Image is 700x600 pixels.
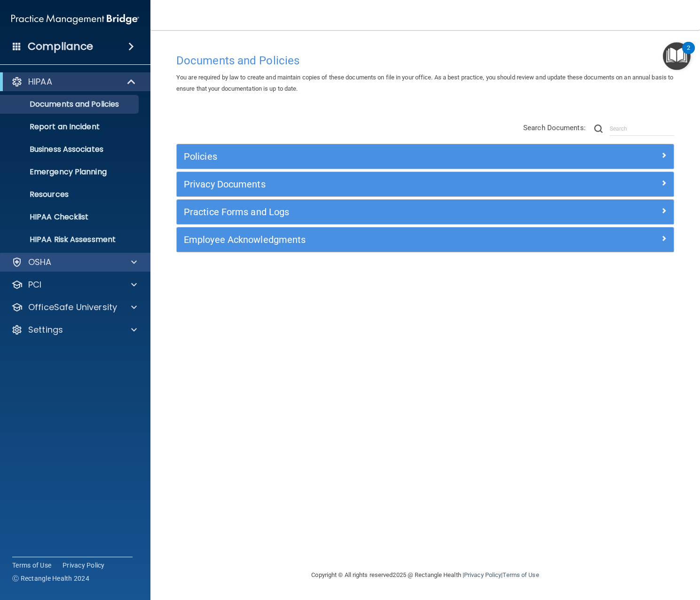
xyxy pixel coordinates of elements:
[663,42,691,70] button: Open Resource Center, 2 new notifications
[503,571,539,578] a: Terms of Use
[28,279,41,290] p: PCI
[6,212,134,222] p: HIPAA Checklist
[28,76,52,87] p: HIPAA
[11,302,137,313] a: OfficeSafe University
[6,100,134,109] p: Documents and Policies
[6,167,134,177] p: Emergency Planning
[176,74,673,92] span: You are required by law to create and maintain copies of these documents on file in your office. ...
[464,571,501,578] a: Privacy Policy
[28,40,93,53] h4: Compliance
[11,257,137,268] a: OSHA
[11,279,137,290] a: PCI
[28,302,117,313] p: OfficeSafe University
[176,55,674,67] h4: Documents and Policies
[184,234,543,245] h5: Employee Acknowledgments
[184,149,667,164] a: Policies
[63,561,105,570] a: Privacy Policy
[11,10,139,29] img: PMB logo
[12,561,51,570] a: Terms of Use
[11,324,137,335] a: Settings
[184,207,543,217] h5: Practice Forms and Logs
[523,124,586,132] span: Search Documents:
[594,125,603,133] img: ic-search.3b580494.png
[184,177,667,192] a: Privacy Documents
[254,560,597,590] div: Copyright © All rights reserved 2025 @ Rectangle Health | |
[11,76,136,87] a: HIPAA
[6,190,134,199] p: Resources
[28,324,63,335] p: Settings
[184,151,543,162] h5: Policies
[184,179,543,189] h5: Privacy Documents
[184,204,667,219] a: Practice Forms and Logs
[6,122,134,132] p: Report an Incident
[28,257,52,268] p: OSHA
[6,145,134,154] p: Business Associates
[6,235,134,244] p: HIPAA Risk Assessment
[610,122,674,136] input: Search
[184,232,667,247] a: Employee Acknowledgments
[12,574,89,583] span: Ⓒ Rectangle Health 2024
[687,48,690,60] div: 2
